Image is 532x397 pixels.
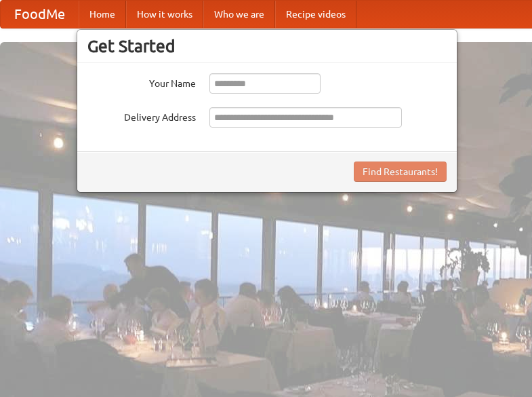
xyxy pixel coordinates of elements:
[1,1,79,28] a: FoodMe
[87,36,447,56] h3: Get Started
[203,1,275,28] a: Who we are
[87,107,196,124] label: Delivery Address
[354,162,447,182] button: Find Restaurants!
[275,1,356,28] a: Recipe videos
[87,73,196,90] label: Your Name
[126,1,203,28] a: How it works
[79,1,126,28] a: Home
